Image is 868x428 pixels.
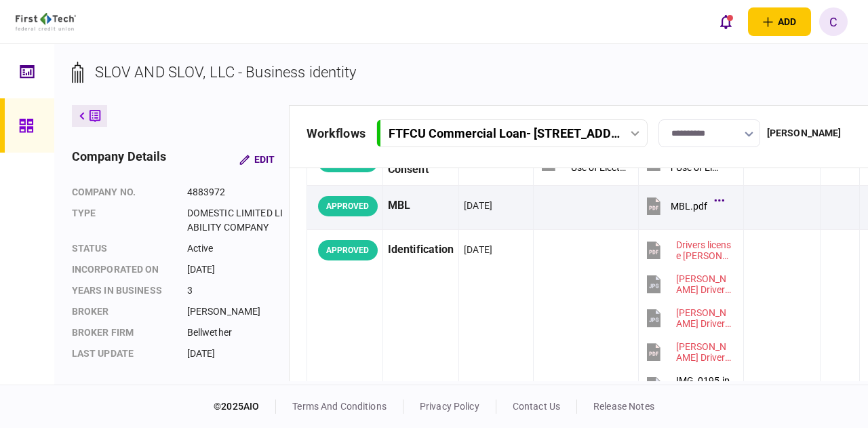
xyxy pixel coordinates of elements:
button: Jim Miketo Drivers License - Expires 2025.jpg [644,269,732,299]
div: [DATE] [187,262,285,277]
div: [PERSON_NAME] [767,126,842,140]
a: terms and conditions [292,401,387,412]
div: Type [72,206,174,235]
button: Shawn Buckley Drivers License.pdf [644,336,732,367]
img: client company logo [16,13,76,31]
div: MBL [388,191,454,221]
button: Edit [229,147,285,172]
div: IMG_0195.jpeg [676,375,732,397]
div: Broker [72,305,174,319]
div: Bellwether [187,326,285,340]
div: Jim Miketo Drivers License - Expires 2025.jpg [676,273,732,295]
a: release notes [593,401,654,412]
button: MBL.pdf [644,191,721,221]
div: MBL.pdf [671,201,707,212]
div: John Curran Drivers License.jpg [676,307,732,329]
div: incorporated on [72,262,174,277]
div: status [72,241,174,256]
div: SLOV AND SLOV, LLC - Business identity [95,61,357,83]
div: FTFCU Commercial Loan - [STREET_ADDRESS] [389,126,620,140]
div: © 2025 AIO [214,400,276,414]
div: last update [72,347,174,361]
button: John Curran Drivers License.jpg [644,303,732,333]
div: years in business [72,284,174,298]
button: IMG_0195.jpeg [644,370,732,401]
div: APPROVED [318,240,378,260]
div: company no. [72,185,174,199]
button: open adding identity options [748,7,811,36]
a: contact us [513,401,560,412]
div: workflows [307,124,366,142]
div: 4883972 [187,185,285,199]
div: APPROVED [318,196,378,216]
div: Active [187,241,285,256]
button: FTFCU Commercial Loan- [STREET_ADDRESS] [376,119,648,147]
div: company details [72,147,167,172]
div: broker firm [72,326,174,340]
div: Drivers license Joe Miketo 2025.pdf [676,239,732,261]
a: privacy policy [420,401,479,412]
div: Identification [388,235,454,265]
div: [DATE] [187,347,285,361]
div: Shawn Buckley Drivers License.pdf [676,341,732,363]
button: C [819,7,848,36]
div: 3 [187,284,285,298]
div: DOMESTIC LIMITED LIABILITY COMPANY [187,206,285,235]
div: [DATE] [464,199,492,212]
button: open notifications list [711,7,740,36]
button: Drivers license Joe Miketo 2025.pdf [644,235,732,265]
div: [PERSON_NAME] [187,305,285,319]
div: [DATE] [464,243,492,256]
